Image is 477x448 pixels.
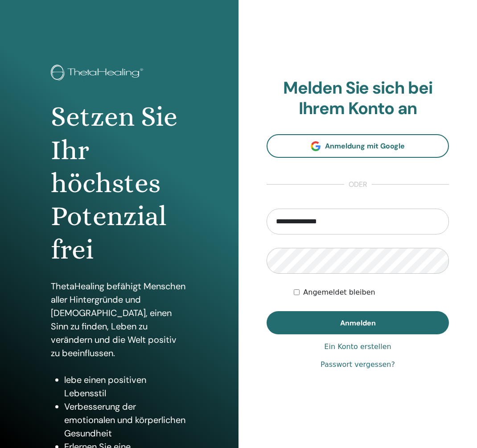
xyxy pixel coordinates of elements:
p: ThetaHealing befähigt Menschen aller Hintergründe und [DEMOGRAPHIC_DATA], einen Sinn zu finden, L... [51,279,188,360]
li: Verbesserung der emotionalen und körperlichen Gesundheit [64,400,188,440]
a: Ein Konto erstellen [324,341,391,352]
div: Keep me authenticated indefinitely or until I manually logout [294,287,449,298]
a: Anmeldung mit Google [267,134,449,158]
span: Anmelden [340,318,376,328]
li: lebe einen positiven Lebensstil [64,373,188,400]
a: Passwort vergessen? [321,359,395,370]
button: Anmelden [267,311,449,334]
h1: Setzen Sie Ihr höchstes Potenzial frei [51,100,188,266]
span: oder [344,179,372,190]
label: Angemeldet bleiben [303,287,375,298]
h2: Melden Sie sich bei Ihrem Konto an [267,78,449,119]
span: Anmeldung mit Google [325,141,405,151]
